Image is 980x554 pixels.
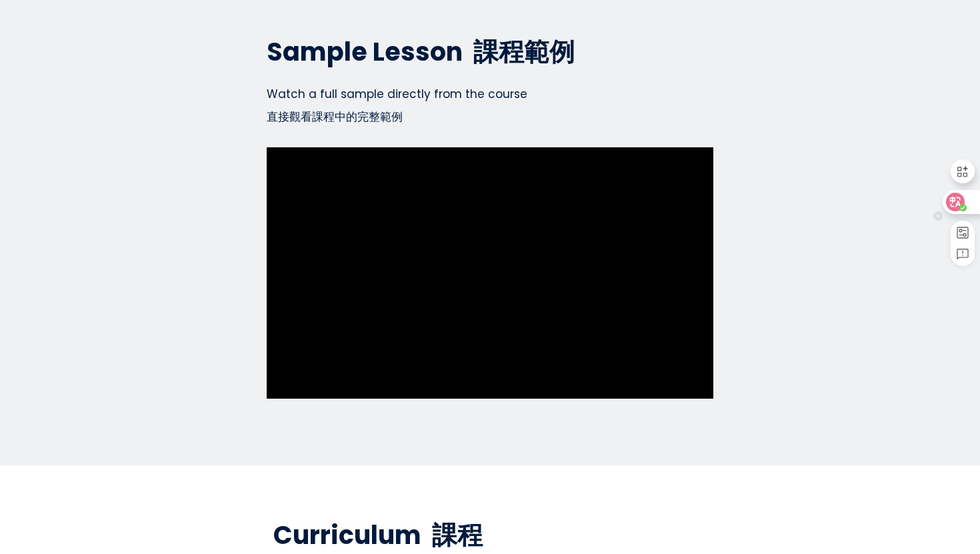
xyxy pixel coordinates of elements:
[432,517,483,553] font: 課程
[257,85,723,131] div: Watch a full sample directly from the course
[257,519,723,551] h2: Curriculum
[257,35,723,68] h2: Sample Lesson
[473,34,575,69] font: 課程範例
[267,109,403,125] font: 直接觀看課程中的完整範例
